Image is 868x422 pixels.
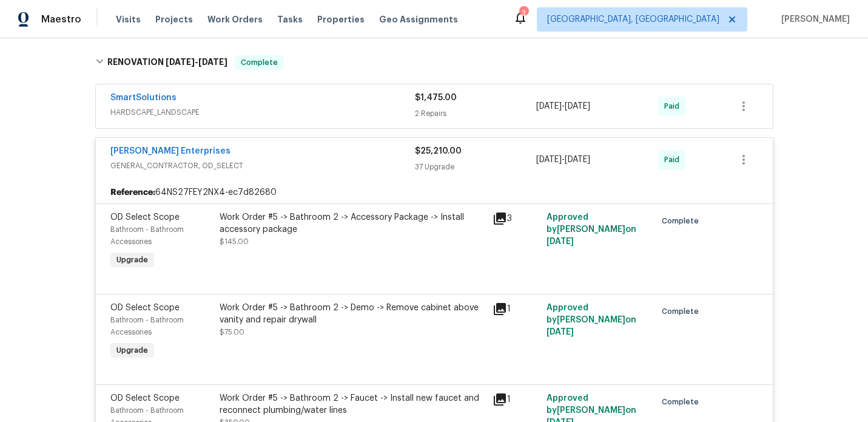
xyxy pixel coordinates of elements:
span: [PERSON_NAME] [776,13,850,26]
span: [DATE] [198,58,227,66]
span: $75.00 [220,328,244,336]
div: Work Order #5 -> Bathroom 2 -> Demo -> Remove cabinet above vanity and repair drywall [220,302,485,326]
span: Complete [662,396,704,408]
b: Reference: [110,186,155,199]
span: Maestro [41,13,81,26]
span: Complete [662,215,704,227]
a: [PERSON_NAME] Enterprises [110,147,230,155]
span: HARDSCAPE_LANDSCAPE [110,106,415,118]
span: [GEOGRAPHIC_DATA], [GEOGRAPHIC_DATA] [547,13,719,26]
div: 3 [519,7,528,19]
span: - [166,58,227,66]
div: 1 [493,302,540,316]
span: Bathroom - Bathroom Accessories [110,316,184,336]
span: [DATE] [565,102,590,111]
a: SmartSolutions [110,94,177,102]
span: [DATE] [547,237,574,246]
span: [DATE] [166,58,195,66]
span: [DATE] [565,155,590,164]
span: OD Select Scope [110,304,180,312]
span: Geo Assignments [379,13,458,26]
span: Visits [116,13,141,26]
span: [DATE] [536,155,562,164]
span: Approved by [PERSON_NAME] on [547,213,636,246]
h6: RENOVATION [107,55,227,70]
span: Complete [662,305,704,318]
span: [DATE] [536,102,562,111]
span: Upgrade [112,344,153,356]
span: Paid [664,154,684,166]
div: Work Order #5 -> Bathroom 2 -> Accessory Package -> Install accessory package [220,211,485,236]
div: 1 [493,392,540,407]
div: Work Order #5 -> Bathroom 2 -> Faucet -> Install new faucet and reconnect plumbing/water lines [220,392,485,417]
div: RENOVATION [DATE]-[DATE]Complete [92,43,777,82]
span: $1,475.00 [415,94,457,102]
span: Properties [317,13,365,26]
div: 37 Upgrade [415,161,537,173]
span: [DATE] [547,328,574,336]
div: 3 [493,211,540,226]
span: Projects [155,13,193,26]
span: Complete [236,56,283,69]
span: GENERAL_CONTRACTOR, OD_SELECT [110,160,415,172]
span: Approved by [PERSON_NAME] on [547,304,636,336]
span: Upgrade [112,254,153,266]
span: Bathroom - Bathroom Accessories [110,226,184,245]
span: Work Orders [207,13,263,26]
div: 2 Repairs [415,107,537,120]
span: OD Select Scope [110,213,180,222]
span: Paid [664,100,684,112]
span: - [536,154,590,166]
div: 64NS27FEY2NX4-ec7d82680 [96,182,773,203]
span: $145.00 [220,238,249,245]
span: Tasks [277,15,303,24]
span: OD Select Scope [110,394,180,403]
span: $25,210.00 [415,147,462,155]
span: - [536,100,590,112]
